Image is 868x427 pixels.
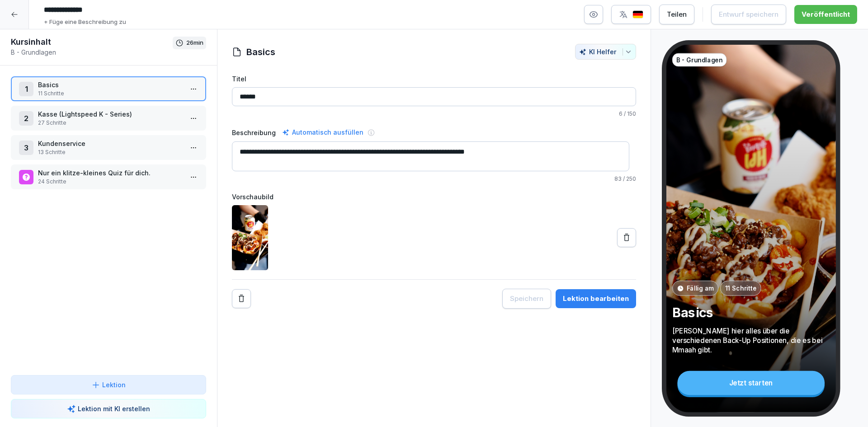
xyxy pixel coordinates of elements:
p: 26 min [186,38,203,47]
button: Entwurf speichern [711,5,786,24]
div: 2 [19,111,33,126]
p: [PERSON_NAME] hier alles über die verschiedenen Back-Up Positionen, die es bei Mmaah gibt. [672,326,830,354]
button: Lektion bearbeiten [556,289,636,308]
p: 11 Schritte [725,284,756,293]
p: Fällig am [686,284,713,293]
p: 13 Schritte [38,148,183,156]
div: Lektion bearbeiten [563,294,629,304]
p: 11 Schritte [38,89,183,98]
span: 83 [614,175,622,182]
p: Kasse (Lightspeed K - Series) [38,109,183,119]
label: Beschreibung [232,128,276,137]
p: Basics [672,305,830,321]
div: 2Kasse (Lightspeed K - Series)27 Schritte [11,106,206,131]
div: Teilen [667,9,687,19]
button: Speichern [502,289,551,309]
div: Nur ein klitze-kleines Quiz für dich.24 Schritte [11,164,206,189]
div: Veröffentlicht [802,9,850,19]
p: 24 Schritte [38,178,183,186]
button: Remove [232,289,251,308]
p: B - Grundlagen [676,55,723,64]
span: 6 [619,110,623,117]
p: / 250 [232,175,636,183]
button: Veröffentlicht [794,5,857,24]
div: 1Basics11 Schritte [11,76,206,101]
p: Nur ein klitze-kleines Quiz für dich. [38,168,183,178]
button: KI Helfer [575,44,636,60]
label: Titel [232,74,636,84]
div: Speichern [510,294,543,304]
div: 3 [19,141,33,155]
div: KI Helfer [579,48,632,56]
label: Vorschaubild [232,192,636,202]
div: 3Kundenservice13 Schritte [11,135,206,160]
div: Entwurf speichern [719,9,778,19]
p: B - Grundlagen [11,47,173,57]
button: Lektion mit KI erstellen [11,399,206,418]
p: 27 Schritte [38,119,183,127]
div: Jetzt starten [677,371,825,395]
p: Basics [38,80,183,89]
h1: Kursinhalt [11,37,173,47]
p: Kundenservice [38,139,183,148]
p: / 150 [232,110,636,118]
p: + Füge eine Beschreibung zu [44,18,126,27]
p: Lektion mit KI erstellen [78,404,150,413]
button: Teilen [659,5,694,24]
button: Lektion [11,375,206,394]
img: de.svg [632,10,643,19]
div: 1 [19,82,33,96]
h1: Basics [246,45,275,59]
div: Automatisch ausfüllen [280,127,365,138]
img: vnaadnu8rnfqv30b2xgpz88n.png [232,205,268,270]
p: Lektion [102,380,126,389]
